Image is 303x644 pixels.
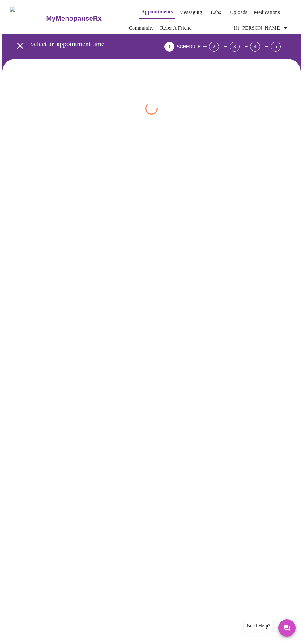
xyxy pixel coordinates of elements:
a: Labs [211,8,221,17]
div: Need Help? [244,620,273,632]
a: Messaging [179,8,202,17]
button: Community [126,22,156,34]
a: Uploads [230,8,248,17]
a: Community [129,24,154,32]
button: Appointments [139,6,175,19]
div: 4 [250,42,260,52]
h3: Select an appointment time [30,40,130,48]
div: 5 [271,42,281,52]
button: Messages [278,619,296,637]
button: Medications [251,6,282,19]
a: Medications [254,8,280,17]
div: 2 [209,42,219,52]
a: Appointments [141,7,173,16]
button: Refer a Friend [158,22,194,34]
div: 3 [230,42,240,52]
span: SCHEDULE [177,44,201,49]
button: Labs [206,6,226,19]
a: MyMenopauseRx [45,8,126,29]
div: 1 [164,42,174,52]
button: Messaging [177,6,204,19]
button: Uploads [228,6,250,19]
button: Hi [PERSON_NAME] [232,22,292,34]
span: Hi [PERSON_NAME] [234,24,289,32]
a: Refer a Friend [160,24,192,32]
button: open drawer [11,37,29,55]
img: MyMenopauseRx Logo [10,7,45,30]
h3: MyMenopauseRx [46,15,102,23]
